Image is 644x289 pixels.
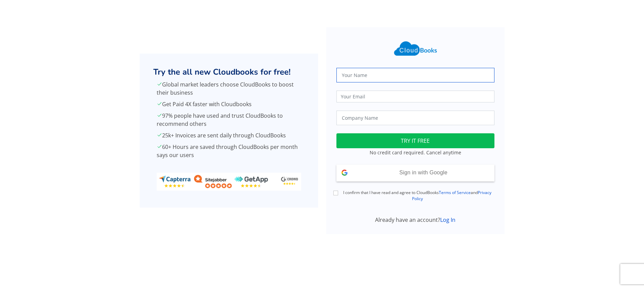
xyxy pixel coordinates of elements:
[399,170,448,175] span: Sign in with Google
[332,216,499,224] div: Already have an account?
[440,216,455,224] a: Log In
[439,190,471,195] a: Terms of Service
[336,111,494,125] input: Company Name
[157,131,301,139] p: 25k+ Invoices are sent daily through CloudBooks
[157,173,301,191] img: ratings_banner.png
[157,143,301,159] p: 60+ Hours are saved through CloudBooks per month says our users
[336,68,494,82] input: Your Name
[153,67,305,77] h2: Try the all new Cloudbooks for free!
[157,112,301,128] p: 97% people have used and trust CloudBooks to recommend others
[336,133,494,148] button: TRY IT FREE
[157,100,301,108] p: Get Paid 4X faster with Cloudbooks
[412,190,492,201] a: Privacy Policy
[370,149,461,156] small: No credit card required. Cancel anytime
[340,190,494,202] label: I confirm that I have read and agree to CloudBooks and
[157,80,301,97] p: Global market leaders choose CloudBooks to boost their business
[390,37,441,60] img: Cloudbooks Logo
[336,91,494,102] input: Your Email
